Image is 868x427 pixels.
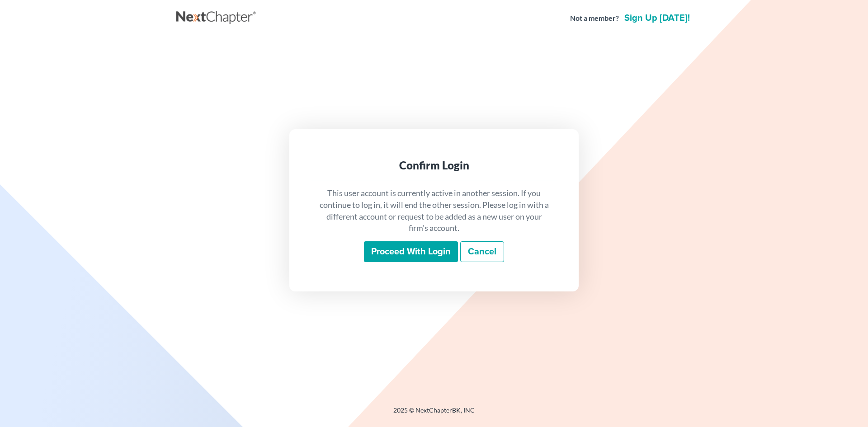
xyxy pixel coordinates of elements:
a: Sign up [DATE]! [623,14,692,23]
input: Proceed with login [364,241,458,262]
div: Confirm Login [318,158,550,173]
a: Cancel [460,241,504,262]
strong: Not a member? [570,13,619,23]
p: This user account is currently active in another session. If you continue to log in, it will end ... [318,188,550,234]
div: 2025 © NextChapterBK, INC [176,406,692,422]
